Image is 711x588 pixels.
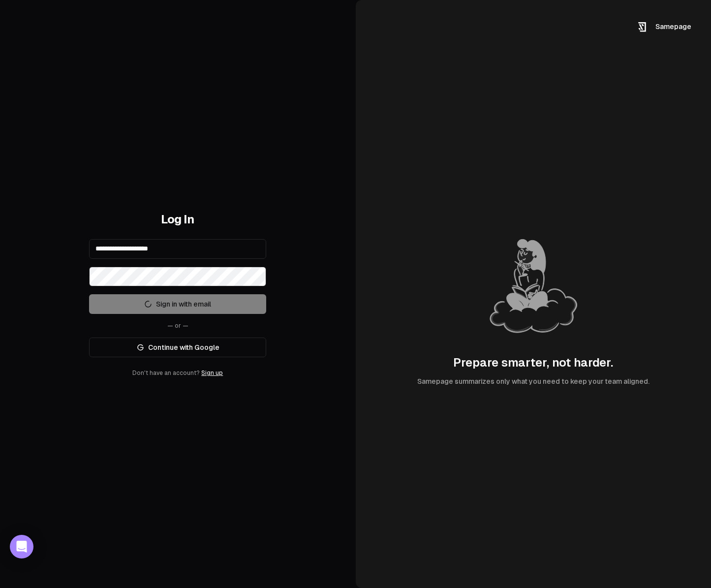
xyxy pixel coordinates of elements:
a: Sign up [201,370,223,376]
div: Open Intercom Messenger [10,535,33,558]
span: Samepage [655,23,691,31]
div: Prepare smarter, not harder. [453,355,613,371]
a: Continue with Google [89,338,266,357]
h1: Log In [89,212,266,227]
div: Samepage summarizes only what you need to keep your team aligned. [417,376,649,386]
div: Don't have an account? [89,369,266,377]
div: — or — [89,322,266,330]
